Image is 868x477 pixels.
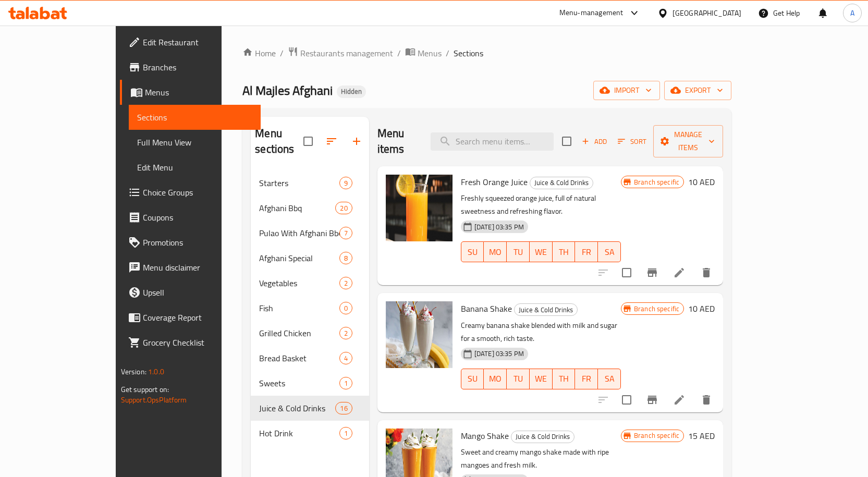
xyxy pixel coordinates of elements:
button: Sort [615,133,649,150]
span: MO [488,371,503,386]
span: import [602,84,652,97]
nav: breadcrumb [242,46,731,60]
div: items [335,402,352,414]
a: Coverage Report [120,305,261,330]
span: Select to update [616,389,638,411]
a: Edit Menu [129,155,261,180]
a: Branches [120,55,261,80]
span: Pulao With Afghani Bbq [259,227,339,239]
span: 8 [340,253,352,263]
button: SA [598,369,621,389]
div: items [339,277,352,289]
span: Add [580,136,608,148]
h6: 15 AED [688,429,715,443]
div: Pulao With Afghani Bbq7 [251,221,369,246]
span: Afghani Special [259,252,339,264]
span: Starters [259,177,339,189]
span: Sections [454,47,483,59]
span: Mango Shake [461,428,509,444]
button: FR [575,241,598,262]
img: Banana Shake [386,301,453,368]
span: SA [602,371,617,386]
span: Get support on: [121,383,169,396]
span: [DATE] 03:35 PM [470,222,528,232]
span: Menu disclaimer [143,261,252,274]
span: 20 [336,203,351,213]
span: Vegetables [259,277,339,289]
span: 9 [340,178,352,188]
div: Fish0 [251,296,369,321]
a: Choice Groups [120,180,261,205]
span: Full Menu View [137,136,252,149]
nav: Menu sections [251,166,369,450]
span: Select to update [616,262,638,284]
div: [GEOGRAPHIC_DATA] [673,7,741,19]
h6: 10 AED [688,301,715,316]
span: Branch specific [630,304,683,314]
span: Hot Drink [259,427,339,439]
span: Upsell [143,286,252,299]
span: Sweets [259,377,339,389]
a: Edit menu item [673,394,686,406]
div: items [339,302,352,314]
a: Upsell [120,280,261,305]
div: items [339,427,352,439]
div: items [339,327,352,339]
div: Juice & Cold Drinks16 [251,396,369,421]
a: Sections [129,105,261,130]
span: TH [557,244,571,260]
span: Edit Restaurant [143,36,252,48]
div: Grilled Chicken2 [251,321,369,346]
span: 0 [340,303,352,313]
span: 1 [340,378,352,388]
span: MO [488,244,503,260]
span: FR [579,244,594,260]
span: WE [534,371,548,386]
div: Juice & Cold Drinks [514,303,578,316]
a: Promotions [120,230,261,255]
span: 2 [340,328,352,338]
span: SU [466,244,480,260]
span: 7 [340,228,352,238]
button: WE [530,369,553,389]
span: Grocery Checklist [143,336,252,349]
span: Fresh Orange Juice [461,174,528,190]
button: MO [484,241,507,262]
span: 4 [340,353,352,363]
div: Vegetables2 [251,271,369,296]
button: Branch-specific-item [640,260,665,285]
a: Menus [405,46,442,60]
span: Manage items [662,128,715,154]
img: Fresh Orange Juice [386,175,453,241]
div: items [339,252,352,264]
span: Banana Shake [461,301,512,316]
span: Menus [145,86,252,99]
button: Add [578,133,611,150]
input: search [431,132,554,151]
span: Al Majles Afghani [242,79,333,102]
span: Juice & Cold Drinks [530,177,593,189]
li: / [280,47,284,59]
span: Restaurants management [300,47,393,59]
span: FR [579,371,594,386]
button: Add section [344,129,369,154]
span: Promotions [143,236,252,249]
span: Choice Groups [143,186,252,199]
div: Hot Drink1 [251,421,369,446]
span: Edit Menu [137,161,252,174]
div: Afghani Bbq20 [251,195,369,221]
button: SA [598,241,621,262]
span: WE [534,244,548,260]
div: items [335,202,352,214]
div: items [339,227,352,239]
span: Select section [556,130,578,152]
span: TH [557,371,571,386]
div: items [339,177,352,189]
span: Juice & Cold Drinks [259,402,335,414]
div: Juice & Cold Drinks [530,177,593,189]
span: TU [511,371,525,386]
li: / [446,47,449,59]
span: Afghani Bbq [259,202,335,214]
